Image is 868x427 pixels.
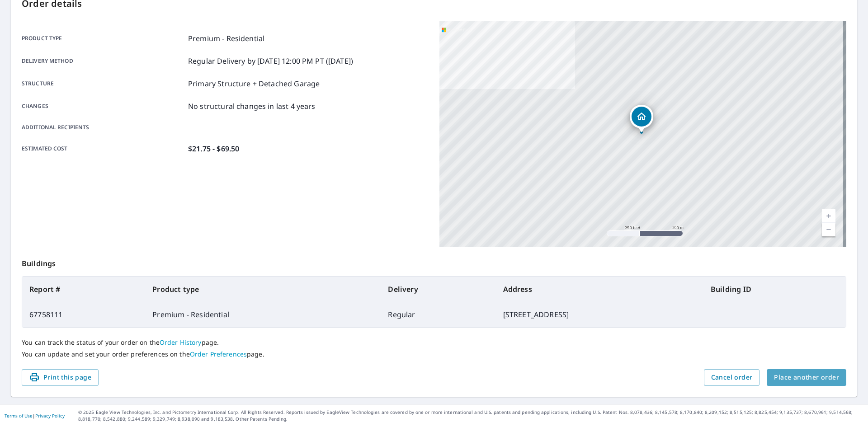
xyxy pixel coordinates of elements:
[188,101,316,112] p: No structural changes in last 4 years
[188,56,353,66] p: Regular Delivery by [DATE] 12:00 PM PT ([DATE])
[711,372,753,383] span: Cancel order
[822,223,835,236] a: Current Level 17, Zoom Out
[160,338,202,347] a: Order History
[703,277,846,302] th: Building ID
[22,369,99,386] button: Print this page
[22,78,184,89] p: Structure
[630,105,653,133] div: Dropped pin, building 1, Residential property, 8356 SE Palm St Hobe Sound, FL 33455
[78,409,863,422] p: © 2025 Eagle View Technologies, Inc. and Pictometry International Corp. All Rights Reserved. Repo...
[5,413,65,418] p: |
[22,143,184,154] p: Estimated cost
[22,101,184,112] p: Changes
[145,277,381,302] th: Product type
[29,372,91,383] span: Print this page
[145,302,381,327] td: Premium - Residential
[188,78,320,89] p: Primary Structure + Detached Garage
[774,372,839,383] span: Place another order
[496,302,703,327] td: [STREET_ADDRESS]
[22,338,846,347] p: You can track the status of your order on the page.
[188,143,239,154] p: $21.75 - $69.50
[381,277,495,302] th: Delivery
[822,209,835,223] a: Current Level 17, Zoom In
[22,33,184,44] p: Product type
[767,369,846,386] button: Place another order
[496,277,703,302] th: Address
[188,33,264,44] p: Premium - Residential
[381,302,495,327] td: Regular
[22,247,846,276] p: Buildings
[22,302,145,327] td: 67758111
[704,369,760,386] button: Cancel order
[22,56,184,66] p: Delivery method
[35,413,65,419] a: Privacy Policy
[190,350,247,358] a: Order Preferences
[22,277,145,302] th: Report #
[22,123,184,131] p: Additional recipients
[5,413,33,419] a: Terms of Use
[22,350,846,358] p: You can update and set your order preferences on the page.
